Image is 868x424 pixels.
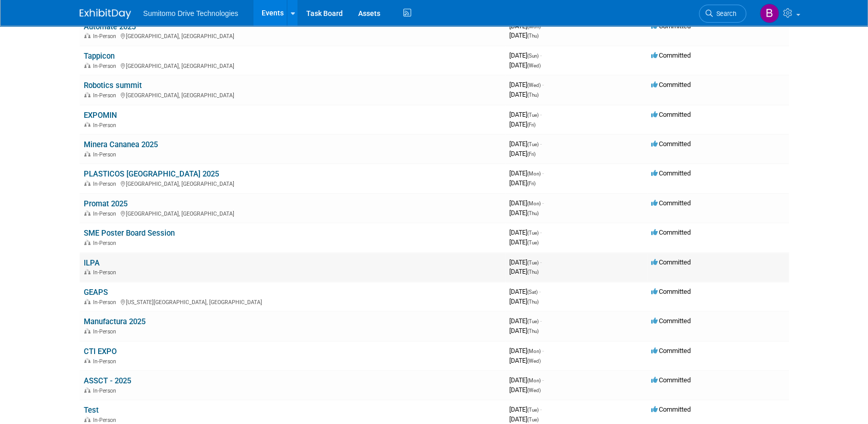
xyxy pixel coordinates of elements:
img: In-Person Event [84,92,90,97]
span: Committed [651,376,691,384]
span: Committed [651,169,691,177]
span: [DATE] [509,288,541,295]
span: [DATE] [509,297,539,305]
span: [DATE] [509,179,535,187]
span: [DATE] [509,120,535,128]
span: Committed [651,288,691,295]
span: In-Person [93,122,119,129]
a: CTI EXPO [84,347,117,356]
span: (Fri) [527,151,535,157]
a: Search [699,5,746,23]
span: [DATE] [509,317,542,325]
span: [DATE] [509,357,541,364]
span: (Sun) [527,53,539,59]
span: - [540,51,542,59]
span: (Thu) [527,299,539,305]
span: (Fri) [527,181,535,186]
span: (Thu) [527,328,539,334]
a: ASSCT - 2025 [84,376,131,385]
span: - [542,347,544,355]
span: In-Person [93,210,119,217]
span: (Tue) [527,230,539,236]
img: In-Person Event [84,358,90,363]
span: (Wed) [527,387,541,393]
a: Promat 2025 [84,199,127,208]
span: Committed [651,140,691,148]
span: [DATE] [509,228,542,236]
span: Committed [651,81,691,89]
img: In-Person Event [84,299,90,304]
span: In-Person [93,358,119,365]
span: Sumitomo Drive Technologies [143,9,238,17]
span: [DATE] [509,81,544,89]
a: Robotics summit [84,81,142,90]
img: In-Person Event [84,269,90,274]
span: [DATE] [509,238,539,246]
a: ILPA [84,258,100,268]
img: In-Person Event [84,151,90,156]
img: In-Person Event [84,240,90,245]
span: In-Person [93,92,119,99]
span: - [542,376,544,384]
span: (Mon) [527,24,541,29]
span: Committed [651,22,691,30]
span: [DATE] [509,347,544,355]
span: (Tue) [527,112,539,118]
span: In-Person [93,151,119,158]
img: In-Person Event [84,387,90,393]
span: - [540,405,542,413]
a: Test [84,405,99,415]
span: (Sat) [527,289,538,295]
span: Committed [651,317,691,325]
span: Committed [651,347,691,355]
span: [DATE] [509,22,544,30]
span: - [540,258,542,266]
img: In-Person Event [84,63,90,68]
div: [GEOGRAPHIC_DATA], [GEOGRAPHIC_DATA] [84,61,501,69]
span: (Thu) [527,210,539,216]
div: [GEOGRAPHIC_DATA], [GEOGRAPHIC_DATA] [84,31,501,40]
span: Committed [651,51,691,59]
span: (Thu) [527,92,539,98]
span: [DATE] [509,169,544,177]
span: In-Person [93,417,119,423]
span: [DATE] [509,150,535,157]
span: In-Person [93,240,119,246]
span: [DATE] [509,268,539,275]
a: SME Poster Board Session [84,228,175,238]
div: [US_STATE][GEOGRAPHIC_DATA], [GEOGRAPHIC_DATA] [84,297,501,306]
span: (Tue) [527,407,539,413]
span: In-Person [93,387,119,394]
a: EXPOMIN [84,111,117,120]
span: (Mon) [527,348,541,354]
span: - [539,288,541,295]
img: In-Person Event [84,417,90,422]
span: In-Person [93,299,119,306]
span: [DATE] [509,51,542,59]
span: [DATE] [509,376,544,384]
span: In-Person [93,328,119,335]
span: - [540,111,542,118]
span: [DATE] [509,386,541,394]
img: Brittany Mitchell [760,4,779,23]
span: - [542,199,544,207]
span: (Thu) [527,33,539,39]
span: [DATE] [509,31,539,39]
span: - [540,228,542,236]
span: (Tue) [527,319,539,324]
span: (Thu) [527,269,539,275]
span: In-Person [93,63,119,69]
span: - [542,81,544,89]
img: In-Person Event [84,122,90,127]
span: (Tue) [527,240,539,245]
span: (Wed) [527,63,541,68]
span: [DATE] [509,140,542,148]
span: - [542,22,544,30]
span: [DATE] [509,405,542,413]
span: - [542,169,544,177]
img: In-Person Event [84,328,90,333]
div: [GEOGRAPHIC_DATA], [GEOGRAPHIC_DATA] [84,179,501,187]
span: In-Person [93,181,119,187]
span: - [540,317,542,325]
span: (Wed) [527,358,541,364]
